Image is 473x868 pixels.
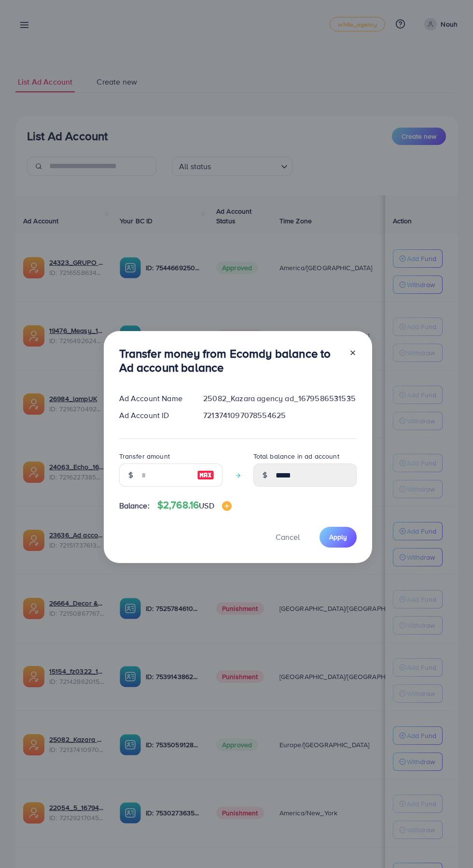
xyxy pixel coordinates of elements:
[119,347,341,375] h3: Transfer money from Ecomdy balance to Ad account balance
[264,527,312,548] button: Cancel
[195,393,364,404] div: 25082_Kazara agency ad_1679586531535
[111,410,196,421] div: Ad Account ID
[199,500,214,511] span: USD
[119,500,150,511] span: Balance:
[253,451,339,461] label: Total balance in ad account
[119,451,170,461] label: Transfer amount
[197,469,214,481] img: image
[320,527,357,548] button: Apply
[276,532,300,542] span: Cancel
[329,532,347,542] span: Apply
[222,501,232,511] img: image
[157,499,232,511] h4: $2,768.16
[111,393,196,404] div: Ad Account Name
[195,410,364,421] div: 7213741097078554625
